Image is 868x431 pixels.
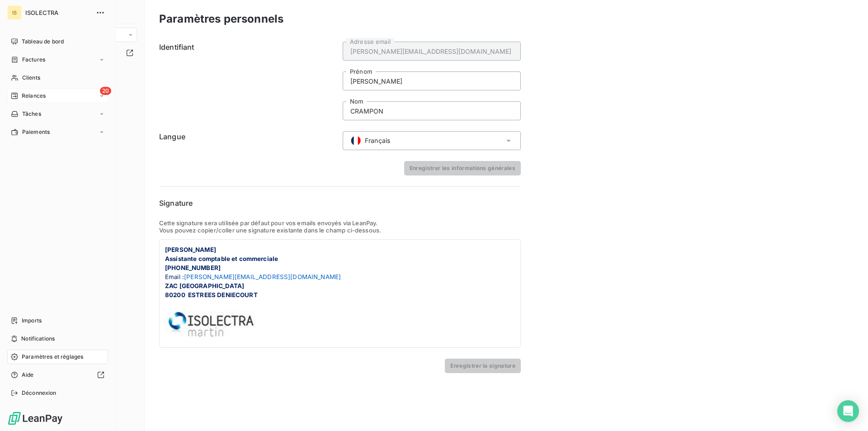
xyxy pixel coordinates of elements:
[159,198,521,208] h6: Signature
[165,264,221,271] span: [PHONE_NUMBER]
[159,219,521,227] p: Cette signature sera utilisée par défaut pour vos emails envoyés via LeanPay.
[343,101,521,120] input: placeholder
[100,87,111,95] span: 20
[184,273,341,280] span: [PERSON_NAME][EMAIL_ADDRESS][DOMAIN_NAME]
[165,255,278,262] span: Assistante comptable et commerciale
[22,38,64,46] span: Tableau de bord
[7,411,63,426] img: Logo LeanPay
[165,273,184,280] span: Email :
[22,56,45,64] span: Factures
[7,368,108,382] a: Aide
[159,11,283,27] h3: Paramètres personnels
[184,273,341,280] a: [PERSON_NAME][EMAIL_ADDRESS][DOMAIN_NAME]
[165,291,258,298] span: 80200 ESTREES DENIECOURT
[25,9,90,16] span: ISOLECTRA
[22,353,83,361] span: Paramètres et réglages
[22,74,40,82] span: Clients
[21,335,55,343] span: Notifications
[343,42,521,61] input: placeholder
[22,317,42,325] span: Imports
[837,400,859,422] div: Open Intercom Messenger
[159,227,521,234] p: Vous pouvez copier/coller une signature existante dans le champ ci-dessous.
[22,371,34,379] span: Aide
[165,282,244,289] span: ZAC [GEOGRAPHIC_DATA]
[165,246,216,253] span: [PERSON_NAME]
[159,42,337,120] h6: Identifiant
[159,131,337,150] h6: Langue
[165,299,257,355] img: 0AAAAAElFTkSuQmCC
[365,136,390,145] span: Français
[445,359,521,373] button: Enregistrer la signature
[7,5,22,20] div: IS
[404,161,521,175] button: Enregistrer les informations générales
[22,110,41,118] span: Tâches
[343,71,521,90] input: placeholder
[22,389,57,397] span: Déconnexion
[22,128,50,136] span: Paiements
[22,92,46,100] span: Relances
